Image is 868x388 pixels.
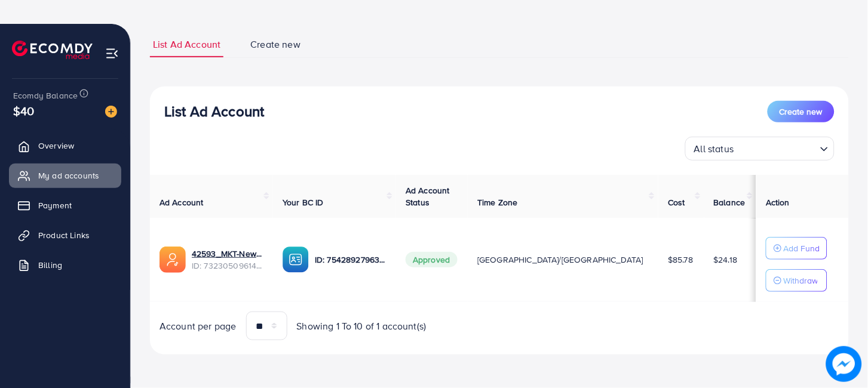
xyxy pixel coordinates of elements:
[692,140,737,158] span: All status
[160,196,204,208] span: Ad Account
[768,101,835,122] button: Create new
[9,164,121,187] a: My ad accounts
[714,196,746,208] span: Balance
[826,346,862,382] img: image
[766,196,790,208] span: Action
[780,106,823,118] span: Create new
[783,273,818,288] p: Withdraw
[668,254,693,266] span: $85.78
[9,223,121,247] a: Product Links
[192,248,263,260] a: 42593_MKT-New_1705030690861
[38,229,90,241] span: Product Links
[13,102,34,119] span: $40
[406,184,450,208] span: Ad Account Status
[105,106,117,118] img: image
[250,38,300,51] span: Create new
[315,252,387,267] p: ID: 7542892796370649089
[164,103,264,120] h3: List Ad Account
[766,237,827,260] button: Add Fund
[283,196,324,208] span: Your BC ID
[477,196,517,208] span: Time Zone
[192,248,263,272] div: <span class='underline'>42593_MKT-New_1705030690861</span></br>7323050961424007170
[738,138,815,158] input: Search for option
[192,260,263,272] span: ID: 7323050961424007170
[160,247,186,273] img: ic-ads-acc.e4c84228.svg
[406,252,457,267] span: Approved
[38,259,62,271] span: Billing
[38,170,99,181] span: My ad accounts
[477,254,643,266] span: [GEOGRAPHIC_DATA]/[GEOGRAPHIC_DATA]
[668,196,685,208] span: Cost
[12,41,93,59] img: logo
[153,38,220,51] span: List Ad Account
[38,199,72,211] span: Payment
[13,90,78,101] span: Ecomdy Balance
[160,319,237,333] span: Account per page
[9,193,121,217] a: Payment
[766,269,827,292] button: Withdraw
[685,137,835,161] div: Search for option
[9,134,121,158] a: Overview
[297,319,427,333] span: Showing 1 To 10 of 1 account(s)
[105,47,119,60] img: menu
[283,247,309,273] img: ic-ba-acc.ded83a64.svg
[783,241,820,255] p: Add Fund
[38,140,74,152] span: Overview
[9,253,121,277] a: Billing
[714,254,738,266] span: $24.18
